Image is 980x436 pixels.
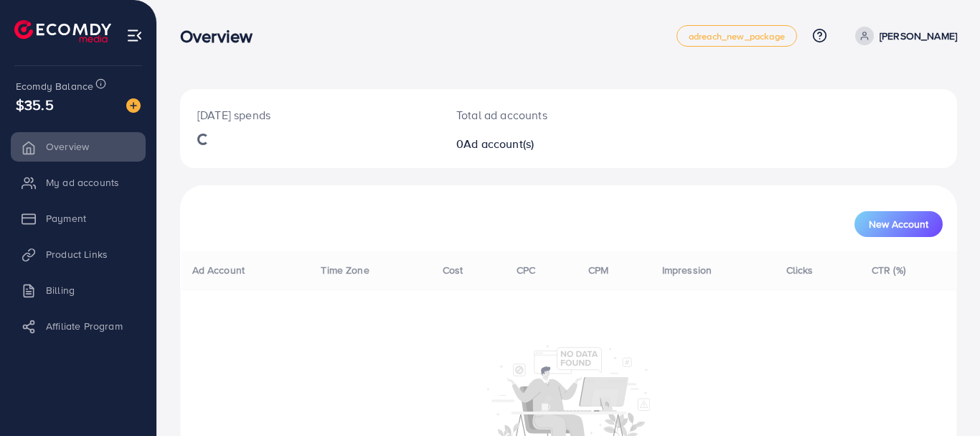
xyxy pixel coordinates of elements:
h2: 0 [456,137,616,151]
img: menu [126,27,143,44]
p: Total ad accounts [456,106,616,124]
h3: Overview [180,26,264,47]
p: [DATE] spends [197,106,422,124]
span: Ad account(s) [463,136,534,152]
a: adreach_new_package [677,25,797,47]
p: [PERSON_NAME] [880,27,957,45]
span: Ecomdy Balance [16,79,93,93]
span: $35.5 [16,94,54,115]
img: logo [14,20,111,42]
img: image [126,98,141,113]
button: New Account [854,211,943,237]
span: adreach_new_package [689,32,785,41]
a: [PERSON_NAME] [849,27,957,45]
span: New Account [869,219,928,229]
